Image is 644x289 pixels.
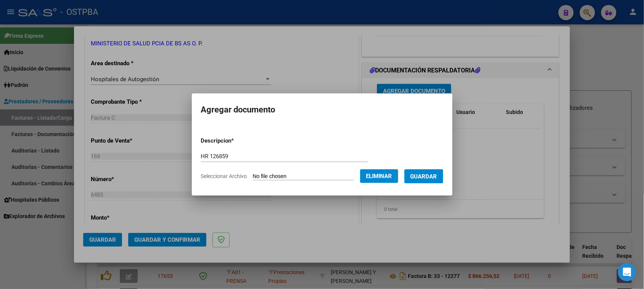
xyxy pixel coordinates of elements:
p: Descripcion [201,136,274,145]
span: Seleccionar Archivo [201,173,247,179]
span: Eliminar [366,173,392,180]
button: Guardar [404,169,443,183]
h2: Agregar documento [201,103,443,117]
div: Open Intercom Messenger [618,263,636,281]
button: Eliminar [360,169,398,183]
span: Guardar [411,173,437,180]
